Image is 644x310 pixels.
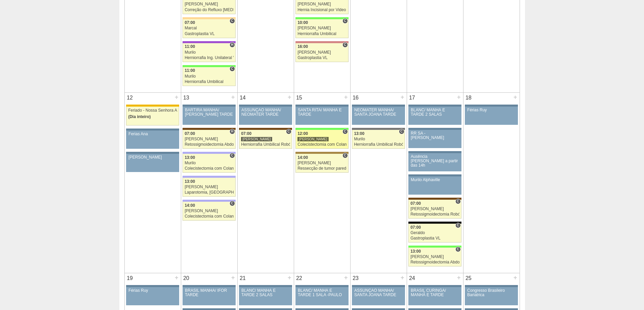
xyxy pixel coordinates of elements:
[183,285,235,287] div: Key: Aviso
[410,255,459,259] div: [PERSON_NAME]
[185,108,233,117] div: BARTIRA MANHÃ/ [PERSON_NAME] TARDE
[185,142,234,147] div: Retossigmoidectomia Abdominal VL
[297,166,347,171] div: Ressecção de tumor parede abdominal pélvica
[230,42,235,48] span: Hospital
[298,108,346,117] div: SANTA RITA/ MANHÃ E TARDE
[239,107,292,125] a: ASSUNÇÃO MANHÃ/ NEOMATER TARDE
[295,130,348,149] a: C 12:00 [PERSON_NAME] Colecistectomia com Colangiografia VL
[351,93,361,103] div: 16
[126,287,179,305] a: Férias Ruy
[352,107,405,125] a: NEOMATER MANHÃ/ SANTA JOANA TARDE
[410,249,421,254] span: 13:00
[185,80,234,84] div: Herniorrafia Umbilical
[410,236,459,241] div: Gastroplastia VL
[185,161,234,165] div: Murilo
[295,17,348,19] div: Key: Brasil
[408,130,461,148] a: RR SA - [PERSON_NAME]
[295,41,348,43] div: Key: Santa Helena
[455,223,460,228] span: Consultório
[239,285,292,287] div: Key: Aviso
[352,128,405,130] div: Key: Santa Catarina
[183,19,235,38] a: C 07:00 Marcal Gastroplastia VL
[294,273,305,283] div: 22
[408,105,461,107] div: Key: Aviso
[183,107,235,125] a: BARTIRA MANHÃ/ [PERSON_NAME] TARDE
[185,131,195,136] span: 07:00
[295,43,348,62] a: C 16:00 [PERSON_NAME] Gastroplastia VL
[456,93,462,102] div: +
[185,2,234,6] div: [PERSON_NAME]
[239,130,292,149] a: C 07:00 [PERSON_NAME] Herniorrafia Umbilical Robótica
[297,20,308,25] span: 10:00
[342,42,348,48] span: Consultório
[408,285,461,287] div: Key: Aviso
[185,203,195,208] span: 14:00
[128,114,151,119] span: (Dia inteiro)
[294,93,305,103] div: 15
[400,93,405,102] div: +
[295,287,348,305] a: BLANC/ MANHÃ E TARDE 1 SALA -PAULO
[352,105,405,107] div: Key: Aviso
[354,131,364,136] span: 13:00
[185,288,233,297] div: BRASIL MANHÃ/ IFOR TARDE
[297,26,347,30] div: [PERSON_NAME]
[297,155,308,160] span: 14:00
[297,56,347,60] div: Gastroplastia VL
[230,153,235,158] span: Consultório
[411,178,459,182] div: Murilo Alphaville
[185,190,234,195] div: Laparotomia, [GEOGRAPHIC_DATA], Drenagem, Bridas VL
[183,43,235,62] a: H 11:00 Murilo Herniorrafia Ing. Unilateral VL
[342,18,348,24] span: Consultório
[410,225,421,230] span: 07:00
[512,93,518,102] div: +
[126,131,179,149] a: Ferias Ana
[185,155,195,160] span: 13:00
[465,105,518,107] div: Key: Aviso
[183,41,235,43] div: Key: IFOR
[297,2,347,6] div: [PERSON_NAME]
[295,128,348,130] div: Key: Brasil
[295,152,348,154] div: Key: Oswaldo Cruz Paulista
[126,129,179,131] div: Key: Aviso
[230,18,235,24] span: Consultório
[128,155,177,160] div: [PERSON_NAME]
[297,44,308,49] span: 16:00
[183,287,235,305] a: BRASIL MANHÃ/ IFOR TARDE
[297,137,329,142] div: [PERSON_NAME]
[297,32,347,36] div: Herniorrafia Umbilical
[126,154,179,172] a: [PERSON_NAME]
[354,137,403,141] div: Murilo
[463,273,474,283] div: 25
[408,222,461,224] div: Key: Blanc
[128,108,177,113] div: Feriado - Nossa Senhora Aparecida
[239,105,292,107] div: Key: Aviso
[352,287,405,305] a: ASSUNÇÃO MANHÃ/ SANTA JOANA TARDE
[408,248,461,266] a: C 13:00 [PERSON_NAME] Retossigmoidectomia Abdominal
[297,131,308,136] span: 12:00
[352,130,405,149] a: C 13:00 Murilo Herniorrafia Umbilical Robótica
[125,273,135,283] div: 19
[295,107,348,125] a: SANTA RITA/ MANHÃ E TARDE
[295,105,348,107] div: Key: Aviso
[185,209,234,213] div: [PERSON_NAME]
[241,108,290,117] div: ASSUNÇÃO MANHÃ/ NEOMATER TARDE
[126,105,179,107] div: Key: Feriado
[411,288,459,297] div: BRASIL CURINGA/ MANHÃ E TARDE
[239,128,292,130] div: Key: Santa Joana
[185,74,234,79] div: Murilo
[185,56,234,60] div: Herniorrafia Ing. Unilateral VL
[342,129,348,134] span: Consultório
[467,108,516,112] div: Férias Ruy
[174,273,180,282] div: +
[343,93,349,102] div: +
[295,154,348,173] a: C 14:00 [PERSON_NAME] Ressecção de tumor parede abdominal pélvica
[185,44,195,49] span: 11:00
[408,176,461,195] a: Murilo Alphaville
[126,107,179,125] a: Feriado - Nossa Senhora Aparecida (Dia inteiro)
[410,201,421,206] span: 07:00
[185,179,195,184] span: 13:00
[399,129,404,134] span: Consultório
[408,200,461,219] a: C 07:00 [PERSON_NAME] Retossigmoidectomia Robótica
[241,288,290,297] div: BLANC/ MANHÃ E TARDE 2 SALAS
[354,288,403,297] div: ASSUNÇÃO MANHÃ/ SANTA JOANA TARDE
